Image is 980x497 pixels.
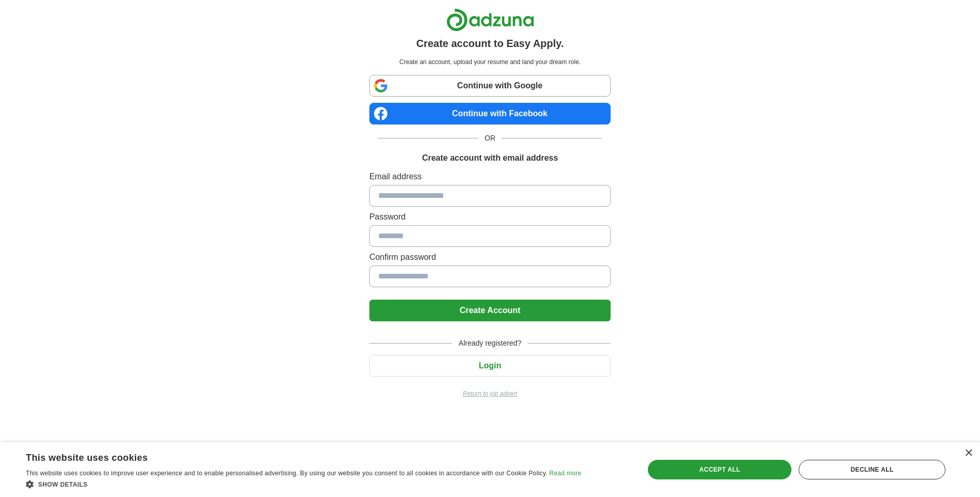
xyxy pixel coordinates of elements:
[369,389,611,398] a: Return to job advert
[371,57,609,67] p: Create an account, upload your resume and land your dream role.
[965,449,972,457] div: Close
[369,251,611,263] label: Confirm password
[26,470,548,477] span: This website uses cookies to improve user experience and to enable personalised advertising. By u...
[416,36,564,51] h1: Create account to Easy Apply.
[369,211,611,223] label: Password
[799,460,945,479] div: Decline all
[478,133,502,144] span: OR
[38,481,88,488] span: Show details
[369,355,611,377] button: Login
[26,479,581,489] div: Show details
[453,338,527,349] span: Already registered?
[422,152,558,164] h1: Create account with email address
[369,361,611,370] a: Login
[549,470,581,477] a: Read more, opens a new window
[369,300,611,321] button: Create Account
[26,448,555,464] div: This website uses cookies
[369,103,611,125] a: Continue with Facebook
[369,75,611,97] a: Continue with Google
[369,170,611,183] label: Email address
[648,460,791,479] div: Accept all
[446,8,534,32] img: Adzuna logo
